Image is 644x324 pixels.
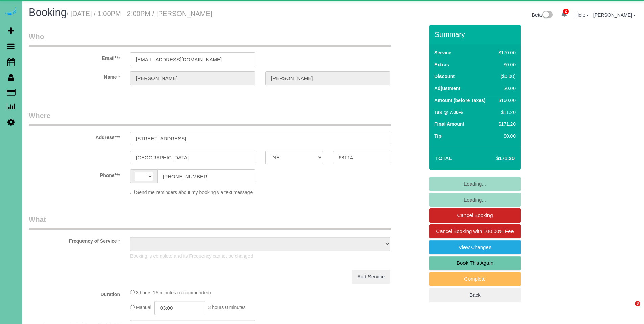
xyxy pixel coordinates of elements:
span: 3 hours 0 minutes [208,305,246,310]
label: Adjustment [434,85,460,92]
iframe: Intercom live chat [621,301,637,317]
img: Automaid Logo [4,7,18,16]
label: Tip [434,133,442,139]
div: $171.20 [496,121,516,128]
label: Final Amount [434,121,464,128]
span: Manual [136,305,151,310]
a: Help [575,12,589,18]
span: Send me reminders about my booking via text message [136,190,253,195]
span: 2 [563,9,569,14]
img: New interface [542,11,553,20]
legend: What [29,214,391,230]
label: Name * [24,71,125,80]
label: Amount (before Taxes) [434,97,485,104]
div: $0.00 [496,85,516,92]
span: 3 hours 15 minutes (recommended) [136,290,211,295]
div: $0.00 [496,61,516,68]
div: ($0.00) [496,73,516,80]
label: Extras [434,61,449,68]
label: Duration [24,288,125,298]
span: Booking [29,6,67,18]
a: Cancel Booking with 100.00% Fee [429,224,521,238]
a: Book This Again [429,256,521,270]
legend: Where [29,111,391,126]
legend: Who [29,31,391,47]
a: Beta [532,12,553,18]
label: Tax @ 7.00% [434,109,463,116]
small: / [DATE] / 1:00PM - 2:00PM / [PERSON_NAME] [67,10,212,17]
h3: Summary [435,30,517,38]
span: Cancel Booking with 100.00% Fee [436,228,514,234]
div: $170.00 [496,49,516,56]
label: Frequency of Service * [24,235,125,245]
a: Add Service [352,270,390,284]
label: Service [434,49,451,56]
div: $11.20 [496,109,516,116]
label: Discount [434,73,455,80]
div: $160.00 [496,97,516,104]
a: Back [429,288,521,302]
a: [PERSON_NAME] [593,12,636,18]
a: 2 [557,7,571,22]
a: View Changes [429,240,521,254]
div: $0.00 [496,133,516,139]
span: 3 [635,301,640,306]
strong: Total [435,155,452,161]
p: Booking is complete and its Frequency cannot be changed [130,253,390,259]
h4: $171.20 [476,156,515,161]
a: Cancel Booking [429,208,521,223]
